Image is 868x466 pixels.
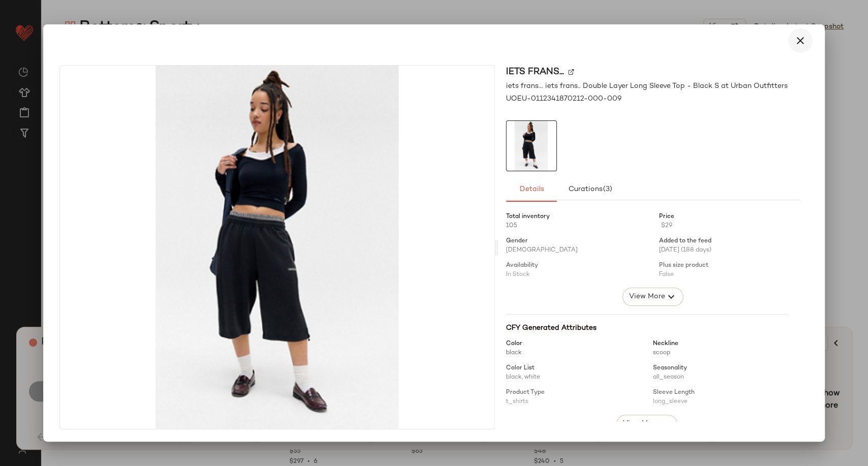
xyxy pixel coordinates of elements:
[506,65,564,79] span: iets frans...
[602,185,612,194] span: (3)
[622,288,683,306] button: View More
[506,94,622,104] span: UOEU-0112341870212-000-009
[519,185,544,194] span: Details
[622,418,659,430] span: View More
[60,66,494,429] img: 0112341870212_009_b
[616,415,677,433] button: View More
[568,69,574,75] img: svg%3e
[567,185,612,194] span: Curations
[506,323,788,333] div: CFY Generated Attributes
[628,291,665,303] span: View More
[506,81,788,91] span: iets frans... iets frans.. Double Layer Long Sleeve Top - Black S at Urban Outfitters
[506,121,556,171] img: 0112341870212_009_b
